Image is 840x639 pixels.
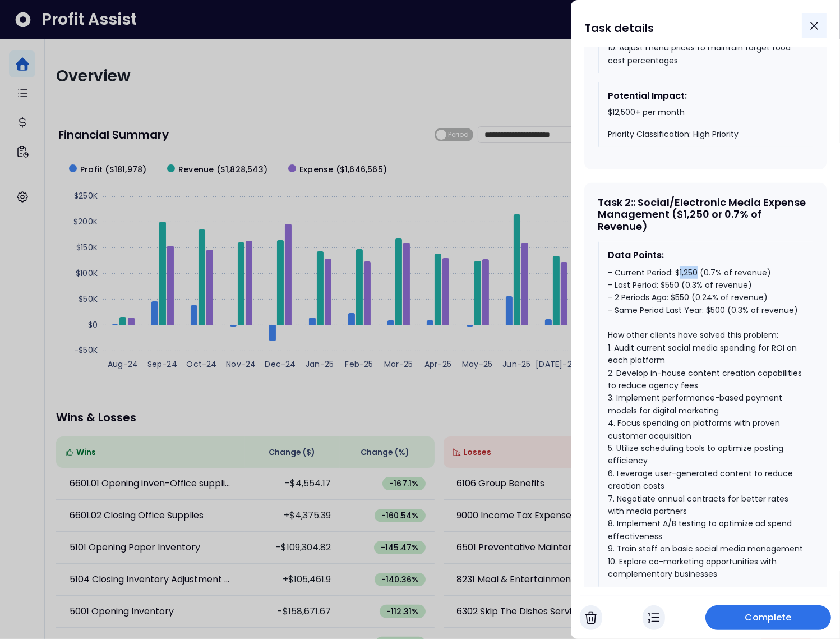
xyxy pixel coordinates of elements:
[608,249,804,262] div: Data Points:
[705,605,831,630] button: Complete
[608,107,804,140] div: $12,500+ per month Priority Classification: High Priority
[745,611,792,624] span: Complete
[648,611,659,624] img: In Progress
[585,611,597,624] img: Cancel Task
[598,196,813,233] div: Task 2 : : Social/Electronic Media Expense Management ($1,250 or 0.7% of Revenue)
[608,266,804,581] div: - Current Period: $1,250 (0.7% of revenue) - Last Period: $550 (0.3% of revenue) - 2 Periods Ago:...
[584,18,654,38] h1: Task details
[608,89,804,103] div: Potential Impact:
[802,13,827,38] button: Close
